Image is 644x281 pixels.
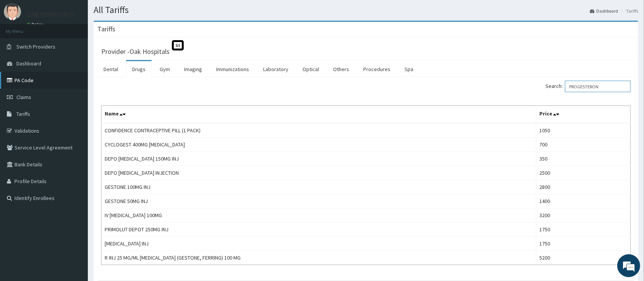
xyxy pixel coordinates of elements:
div: Minimize live chat window [125,4,144,22]
a: Imaging [178,61,208,77]
h3: Provider - Oak Hospitals [101,48,170,55]
a: Laboratory [257,61,294,77]
td: 1400 [536,194,630,208]
td: 1750 [536,237,630,251]
td: 1750 [536,223,630,237]
td: 3200 [536,208,630,223]
a: Others [327,61,355,77]
span: Tariffs [16,110,30,117]
img: User Image [4,3,21,20]
td: 2500 [536,166,630,180]
textarea: Type your message and hit 'Enter' [4,194,146,221]
a: Immunizations [210,61,255,77]
td: 5200 [536,251,630,265]
span: Dashboard [16,60,41,67]
td: 700 [536,138,630,152]
span: Claims [16,94,31,101]
a: Drugs [126,61,152,77]
h1: All Tariffs [94,5,638,15]
td: GESTONE 50MG INJ [102,194,536,208]
td: DEPO [MEDICAL_DATA] INJECTION [102,166,536,180]
img: d_794563401_company_1708531726252_794563401 [14,38,31,57]
td: PRIMOLUT DEPOT 250MG INJ [102,223,536,237]
td: 350 [536,152,630,166]
a: Spa [398,61,419,77]
span: St [172,40,184,50]
a: Dental [97,61,124,77]
h3: Tariffs [97,26,115,32]
a: Optical [296,61,325,77]
td: GESTONE 100MG INJ [102,180,536,194]
label: Search: [545,81,631,92]
div: Chat with us now [40,43,128,53]
td: CYCLOGEST 400MG [MEDICAL_DATA] [102,138,536,152]
a: Procedures [357,61,396,77]
td: DEPO [MEDICAL_DATA] 150MG INJ [102,152,536,166]
p: OAK HOSPITALS [27,11,74,18]
a: Online [27,22,45,27]
td: [MEDICAL_DATA] INJ [102,237,536,251]
li: Tariffs [619,8,638,14]
a: Gym [154,61,176,77]
span: We're online! [44,89,105,166]
span: Switch Providers [16,43,55,50]
td: CONFIDENCE CONTRACEPTIVE PILL (1 PACK) [102,123,536,138]
td: 2800 [536,180,630,194]
th: Name [102,106,536,123]
td: IV [MEDICAL_DATA] 100MG [102,208,536,223]
td: R INJ 25 MG/ML [MEDICAL_DATA] (GESTONE, FERRING) 100 MG [102,251,536,265]
td: 1050 [536,123,630,138]
a: Dashboard [590,8,618,14]
th: Price [536,106,630,123]
input: Search: [565,81,631,92]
